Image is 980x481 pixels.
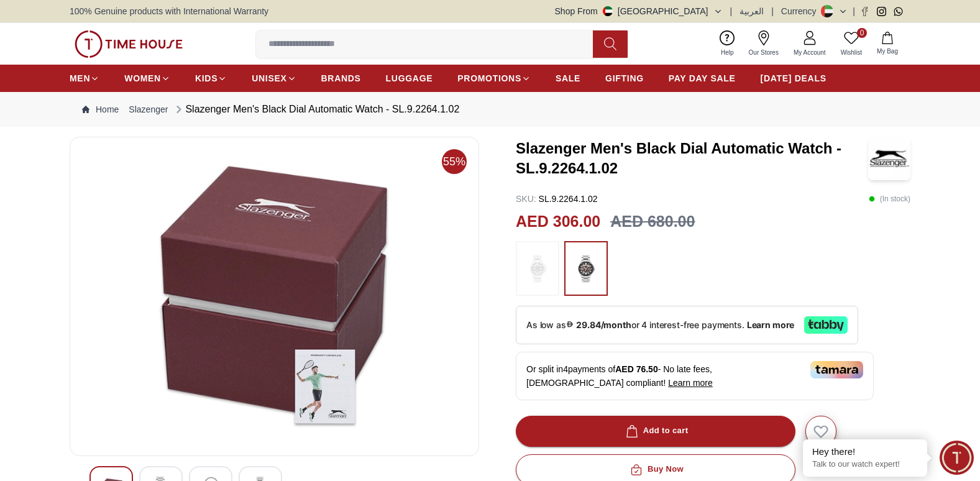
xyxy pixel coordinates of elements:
[857,28,867,38] span: 0
[668,378,713,388] span: Learn more
[669,67,736,89] a: PAY DAY SALE
[457,72,521,85] span: PROMOTIONS
[781,5,822,17] div: Currency
[605,72,644,85] span: GIFTING
[70,72,90,85] span: MEN
[877,7,886,16] a: Instagram
[70,67,99,89] a: MEN
[868,137,910,180] img: Slazenger Men's Black Dial Automatic Watch - SL.9.2264.1.02
[789,48,831,57] span: My Account
[516,139,868,178] h3: Slazenger Men's Black Dial Automatic Watch - SL.9.2264.1.02
[75,30,183,58] img: ...
[321,67,361,89] a: BRANDS
[124,72,161,85] span: WOMEN
[894,7,903,16] a: Whatsapp
[321,72,361,85] span: BRANDS
[810,361,863,378] img: Tamara
[836,48,867,57] span: Wishlist
[740,5,764,17] button: العربية
[516,194,536,204] span: SKU :
[603,6,613,16] img: United Arab Emirates
[516,210,600,234] h2: AED 306.00
[442,149,467,174] span: 55%
[761,72,827,85] span: [DATE] DEALS
[812,446,918,458] div: Hey there!
[516,416,795,447] button: Add to cart
[741,28,786,60] a: Our Stores
[761,67,827,89] a: [DATE] DEALS
[940,441,974,475] div: Chat Widget
[771,5,774,17] span: |
[556,72,580,85] span: SALE
[812,459,918,470] p: Talk to our watch expert!
[386,72,433,85] span: LUGGAGE
[386,67,433,89] a: LUGGAGE
[713,28,741,60] a: Help
[605,67,644,89] a: GIFTING
[669,72,736,85] span: PAY DAY SALE
[744,48,784,57] span: Our Stores
[195,67,227,89] a: KIDS
[730,5,733,17] span: |
[872,47,903,56] span: My Bag
[516,193,598,205] p: SL.9.2264.1.02
[628,462,684,477] div: Buy Now
[833,28,869,60] a: 0Wishlist
[70,5,268,17] span: 100% Genuine products with International Warranty
[623,424,689,438] div: Add to cart
[129,103,168,116] a: Slazenger
[80,147,469,446] img: Slazenger Men's Green Dial Automatic Watch - SL.9.2264.1.01
[869,29,905,58] button: My Bag
[124,67,170,89] a: WOMEN
[860,7,869,16] a: Facebook
[252,72,286,85] span: UNISEX
[252,67,296,89] a: UNISEX
[555,5,723,17] button: Shop From[GEOGRAPHIC_DATA]
[457,67,531,89] a: PROMOTIONS
[516,352,874,400] div: Or split in 4 payments of - No late fees, [DEMOGRAPHIC_DATA] compliant!
[522,247,553,290] img: ...
[82,103,119,116] a: Home
[853,5,855,17] span: |
[173,102,459,117] div: Slazenger Men's Black Dial Automatic Watch - SL.9.2264.1.02
[195,72,218,85] span: KIDS
[869,193,910,205] p: ( In stock )
[556,67,580,89] a: SALE
[615,364,657,374] span: AED 76.50
[70,92,910,127] nav: Breadcrumb
[716,48,739,57] span: Help
[570,247,602,290] img: ...
[610,210,695,234] h3: AED 680.00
